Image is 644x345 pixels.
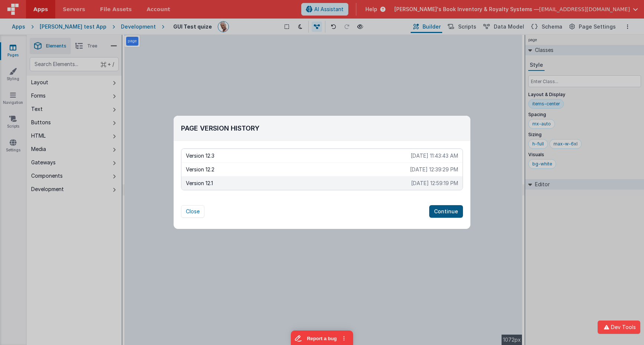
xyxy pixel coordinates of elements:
[411,180,458,187] p: [DATE] 12:59:19 PM
[186,152,411,160] p: Version 12.3
[186,180,411,187] p: Version 12.1
[411,152,458,160] p: [DATE] 11:43:43 AM
[429,205,463,218] button: Continue
[181,123,463,134] h2: Page Version History
[598,321,640,334] button: Dev Tools
[186,166,410,173] p: Version 12.2
[181,205,204,218] button: Close
[410,166,458,173] p: [DATE] 12:39:29 PM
